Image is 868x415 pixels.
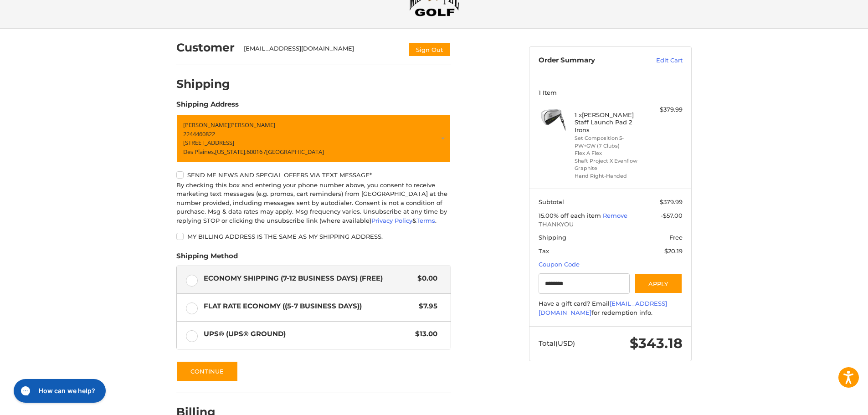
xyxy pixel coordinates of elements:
span: $13.00 [411,329,437,339]
a: Privacy Policy [371,217,412,224]
span: UPS® (UPS® Ground) [204,329,411,339]
label: My billing address is the same as my shipping address. [176,233,451,240]
span: 60016 / [247,148,266,156]
label: Send me news and special offers via text message* [176,171,451,179]
button: Apply [634,273,683,294]
h2: Customer [176,41,235,55]
legend: Shipping Address [176,99,239,114]
li: Hand Right-Handed [575,172,644,180]
li: Flex A Flex [575,149,644,157]
a: Edit Cart [637,56,683,65]
h2: Shipping [176,77,230,91]
span: -$57.00 [661,212,683,219]
a: [EMAIL_ADDRESS][DOMAIN_NAME] [539,300,667,316]
span: 2244460822 [183,130,215,138]
span: $0.00 [413,273,437,284]
a: Coupon Code [539,261,580,268]
span: Free [669,234,683,241]
span: $343.18 [630,335,683,352]
legend: Shipping Method [176,251,238,266]
span: [US_STATE], [215,148,247,156]
span: Subtotal [539,198,564,205]
span: $20.19 [664,247,683,255]
span: Shipping [539,234,566,241]
span: [GEOGRAPHIC_DATA] [266,148,324,156]
button: Sign Out [408,42,451,57]
div: [EMAIL_ADDRESS][DOMAIN_NAME] [244,44,400,57]
span: Total (USD) [539,339,575,348]
span: $379.99 [660,198,683,205]
input: Gift Certificate or Coupon Code [539,273,630,294]
li: Set Composition 5-PW+GW (7 Clubs) [575,134,644,149]
span: 15.00% off each item [539,212,603,219]
span: Tax [539,247,549,255]
h3: Order Summary [539,56,637,65]
a: Terms [416,217,435,224]
span: $7.95 [414,301,437,312]
div: $379.99 [647,105,683,114]
h3: 1 Item [539,89,683,96]
div: Have a gift card? Email for redemption info. [539,299,683,317]
span: [STREET_ADDRESS] [183,138,234,147]
iframe: Gorgias live chat messenger [9,376,108,406]
a: Enter or select a different address [176,114,451,163]
span: [PERSON_NAME] [229,121,275,129]
h4: 1 x [PERSON_NAME] Staff Launch Pad 2 Irons [575,111,644,133]
span: [PERSON_NAME] [183,121,229,129]
li: Shaft Project X Evenflow Graphite [575,157,644,172]
span: THANKYOU [539,220,683,229]
div: By checking this box and entering your phone number above, you consent to receive marketing text ... [176,181,451,225]
button: Continue [176,361,238,382]
span: Flat Rate Economy ((5-7 Business Days)) [204,301,415,312]
span: Des Plaines, [183,148,215,156]
a: Remove [603,212,627,219]
span: Economy Shipping (7-12 Business Days) (Free) [204,273,413,284]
